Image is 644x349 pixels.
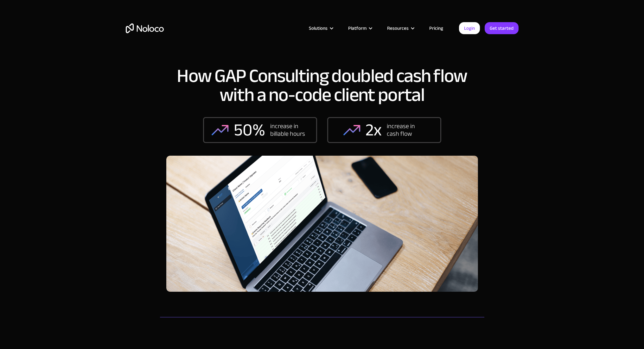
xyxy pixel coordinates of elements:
[309,24,328,32] div: Solutions
[166,66,478,104] h1: How GAP Consulting doubled cash flow with a no-code client portal
[340,24,379,32] div: Platform
[126,23,164,33] a: home
[301,24,340,32] div: Solutions
[421,24,451,32] a: Pricing
[270,122,308,138] div: increase in billable hours
[379,24,421,32] div: Resources
[387,122,425,138] div: increase in cash flow
[366,121,382,140] div: 2x
[387,24,409,32] div: Resources
[348,24,367,32] div: Platform
[485,22,519,34] a: Get started
[459,22,480,34] a: Login
[234,121,265,140] div: 50%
